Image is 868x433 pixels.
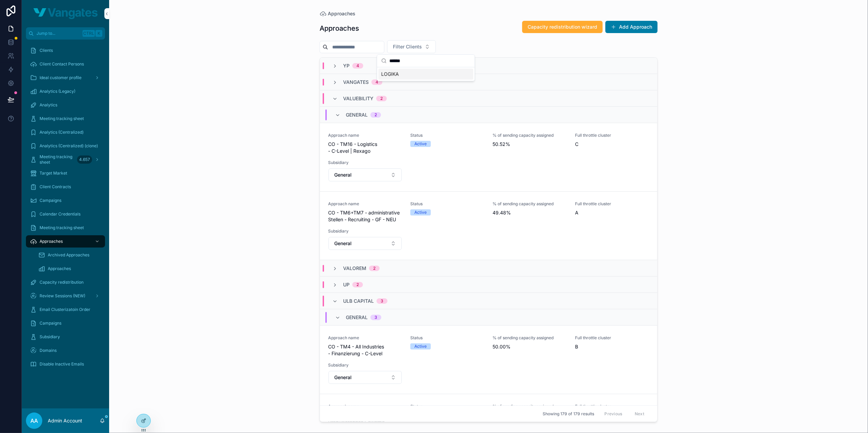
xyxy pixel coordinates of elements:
[40,239,63,244] span: Approaches
[328,362,402,368] span: Subsidiary
[40,116,84,121] span: Meeting tracking sheet
[575,404,649,409] span: Full throttle cluster
[48,252,89,258] span: Archived Approaches
[387,40,436,53] button: Select Button
[575,335,649,341] span: Full throttle cluster
[343,79,369,86] span: VANGATES
[605,21,658,33] button: Add Approach
[26,276,105,288] a: Capacity redistribution
[493,209,567,216] span: 49.48%
[410,404,484,409] span: Status
[40,48,53,53] span: Clients
[328,209,402,223] span: CO - TM6+TM7 - administrative Stellen - Recruiting - GF - NEU
[40,361,84,367] span: Disable Inactive Emails
[343,281,350,288] span: UP
[34,249,105,261] a: Archived Approaches
[414,343,427,349] div: Active
[34,263,105,275] a: Approaches
[343,298,374,304] span: ULB CAPITAL
[26,153,105,166] a: Meeting tracking sheet4.657
[26,331,105,343] a: Subsidiary
[26,208,105,220] a: Calendar Credentials
[575,201,649,207] span: Full throttle cluster
[26,344,105,357] a: Domains
[328,10,355,17] span: Approaches
[328,141,402,154] span: CO - TM16 - Logistics - C-Level | Rexago
[40,293,85,299] span: Review Sessions (NEW)
[40,211,80,217] span: Calendar Credentials
[26,58,105,70] a: Client Contact Persons
[320,326,657,394] a: Approach nameCO - TM4 - All Industries - Finanzierung - C-LevelStatusActive% of sending capacity ...
[328,133,402,138] span: Approach name
[328,237,402,250] button: Select Button
[40,198,61,203] span: Campaigns
[328,228,402,234] span: Subsidiary
[493,133,567,138] span: % of sending capacity assigned
[26,167,105,179] a: Target Market
[40,170,67,176] span: Target Market
[374,112,377,118] div: 2
[328,168,402,181] button: Select Button
[493,201,567,207] span: % of sending capacity assigned
[328,335,402,341] span: Approach name
[77,155,92,164] div: 4.657
[343,62,350,69] span: YP
[381,298,383,304] div: 3
[40,320,61,326] span: Campaigns
[575,141,649,148] span: C
[410,133,484,138] span: Status
[40,154,74,165] span: Meeting tracking sheet
[543,411,594,417] span: Showing 179 of 179 results
[343,265,366,272] span: VALOREM
[26,72,105,84] a: Ideal customer profile
[320,123,657,192] a: Approach nameCO - TM16 - Logistics - C-Level | RexagoStatusActive% of sending capacity assigned50...
[36,31,80,36] span: Jump to...
[414,209,427,215] div: Active
[374,315,377,320] div: 3
[343,95,373,102] span: VALUEBILITY
[575,343,649,350] span: B
[26,235,105,248] a: Approaches
[48,417,82,424] p: Admin Account
[26,126,105,138] a: Analytics (Centralized)
[373,266,376,271] div: 2
[26,181,105,193] a: Client Contracts
[26,27,105,40] button: Jump to...CtrlK
[26,85,105,98] a: Analytics (Legacy)
[356,282,359,287] div: 2
[320,24,359,33] h1: Approaches
[376,79,378,85] div: 4
[522,21,603,33] button: Capacity redistribution wizard
[346,111,368,118] span: General
[493,404,567,409] span: % of sending capacity assigned
[26,113,105,125] a: Meeting tracking sheet
[40,280,84,285] span: Capacity redistribution
[377,67,475,81] div: Suggestions
[410,335,484,341] span: Status
[40,102,57,108] span: Analytics
[493,335,567,341] span: % of sending capacity assigned
[356,63,359,69] div: 4
[26,222,105,234] a: Meeting tracking sheet
[328,343,402,357] span: CO - TM4 - All Industries - Finanzierung - C-Level
[328,404,402,409] span: Approach name
[410,201,484,207] span: Status
[328,160,402,165] span: Subsidiary
[48,266,71,271] span: Approaches
[334,171,352,178] span: General
[334,240,352,247] span: General
[40,61,84,67] span: Client Contact Persons
[40,348,57,353] span: Domains
[40,89,75,94] span: Analytics (Legacy)
[40,75,82,80] span: Ideal customer profile
[40,307,90,312] span: Email Clusterizatoin Order
[575,133,649,138] span: Full throttle cluster
[493,141,567,148] span: 50.52%
[380,96,383,101] div: 2
[26,290,105,302] a: Review Sessions (NEW)
[96,31,102,36] span: K
[414,141,427,147] div: Active
[528,24,597,30] span: Capacity redistribution wizard
[22,40,109,379] div: scrollable content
